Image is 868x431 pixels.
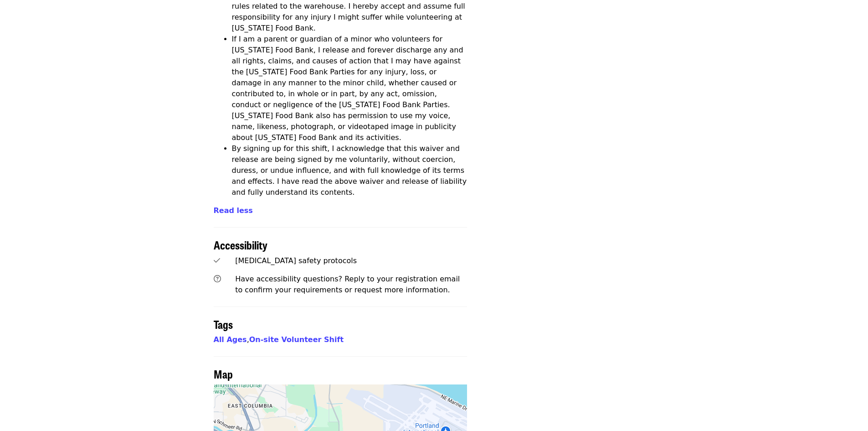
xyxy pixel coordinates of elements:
li: By signing up for this shift, I acknowledge that this waiver and release are being signed by me v... [232,143,467,198]
li: If I am a parent or guardian of a minor who volunteers for [US_STATE] Food Bank, I release and fo... [232,34,467,143]
i: question-circle icon [214,275,221,283]
span: Accessibility [214,237,267,253]
span: Read less [214,206,253,215]
span: Map [214,366,233,382]
span: Have accessibility questions? Reply to your registration email to confirm your requirements or re... [235,275,460,294]
a: On-site Volunteer Shift [249,335,344,344]
button: Read less [214,205,253,216]
span: , [214,335,249,344]
i: check icon [214,256,220,265]
span: Tags [214,316,233,332]
div: [MEDICAL_DATA] safety protocols [235,255,467,266]
a: All Ages [214,335,247,344]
